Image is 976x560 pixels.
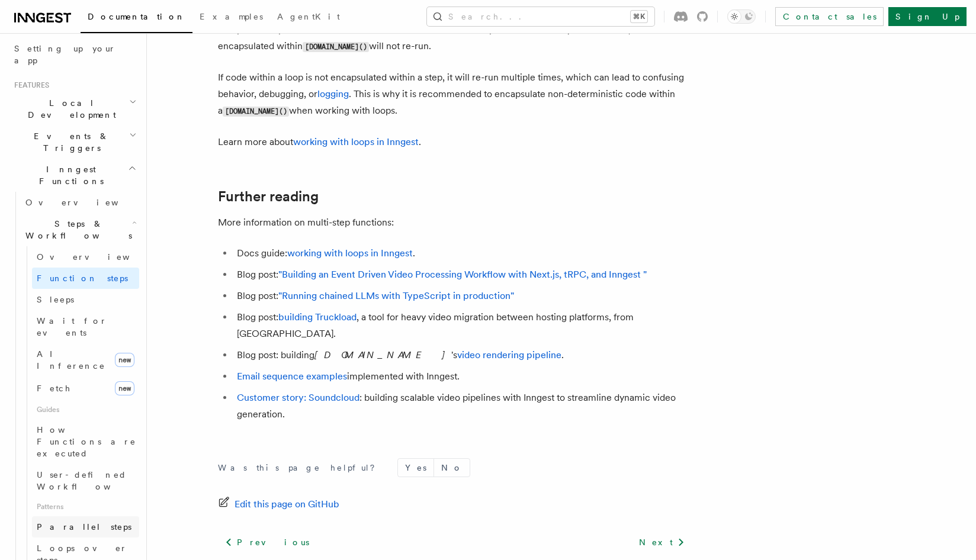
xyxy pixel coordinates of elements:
li: Blog post: building 's . [233,347,692,363]
a: Wait for events [32,310,139,343]
a: Sleeps [32,289,139,310]
span: Guides [32,400,139,419]
span: Parallel steps [37,522,131,532]
a: Further reading [218,188,319,205]
a: Function steps [32,268,139,289]
button: Yes [398,459,434,477]
a: working with loops in Inngest [293,136,419,147]
li: Blog post: , a tool for heavy video migration between hosting platforms, from [GEOGRAPHIC_DATA]. [233,309,692,342]
p: Learn more about . [218,134,692,150]
code: [DOMAIN_NAME]() [223,107,289,117]
a: Overview [32,246,139,268]
a: Customer story: Soundcloud [237,392,359,403]
button: Inngest Functions [9,159,139,192]
button: No [434,459,470,477]
span: Setting up your app [14,44,116,65]
a: Previous [218,532,316,553]
a: Fetchnew [32,376,139,400]
span: Function steps [37,273,128,283]
span: Local Development [9,97,129,121]
button: Toggle dark mode [727,9,756,24]
span: Fetch [37,384,71,393]
a: AgentKit [270,4,347,32]
a: AI Inferencenew [32,343,139,376]
span: How Functions are executed [37,425,136,458]
span: Inngest Functions [9,163,128,187]
a: Contact sales [775,7,884,26]
span: Patterns [32,497,139,516]
li: Docs guide: . [233,245,692,262]
a: Examples [192,4,270,32]
a: Overview [21,192,139,213]
button: Search...⌘K [427,7,654,26]
span: Overview [25,198,147,207]
li: implemented with Inngest. [233,368,692,385]
a: logging [317,88,349,99]
span: Features [9,81,49,90]
span: Documentation [88,12,185,21]
kbd: ⌘K [631,11,647,22]
a: Parallel steps [32,516,139,538]
span: Edit this page on GitHub [235,496,339,513]
button: Steps & Workflows [21,213,139,246]
button: Local Development [9,92,139,125]
em: [DOMAIN_NAME] [314,349,451,361]
span: User-defined Workflows [37,470,143,491]
a: video rendering pipeline [457,349,561,361]
span: new [115,381,134,395]
a: Documentation [81,4,192,33]
a: User-defined Workflows [32,464,139,497]
a: working with loops in Inngest [287,247,413,259]
p: Was this page helpful? [218,462,383,474]
a: "Building an Event Driven Video Processing Workflow with Next.js, tRPC, and Inngest " [278,269,647,280]
a: Email sequence examples [237,371,347,382]
li: : building scalable video pipelines with Inngest to streamline dynamic video generation. [233,390,692,423]
button: Events & Triggers [9,125,139,159]
a: Sign Up [888,7,967,26]
li: Blog post: [233,288,692,304]
a: How Functions are executed [32,419,139,464]
span: Wait for events [37,316,107,337]
span: Steps & Workflows [21,218,132,242]
span: Examples [200,12,263,21]
a: "Running chained LLMs with TypeScript in production" [278,290,514,301]
span: Overview [37,252,159,262]
code: [DOMAIN_NAME]() [303,42,369,52]
span: Events & Triggers [9,130,129,154]
span: AI Inference [37,349,105,371]
span: new [115,353,134,367]
a: Next [632,532,692,553]
span: Sleeps [37,295,74,304]
a: Edit this page on GitHub [218,496,339,513]
p: If code within a loop is not encapsulated within a step, it will re-run multiple times, which can... [218,69,692,120]
li: Blog post: [233,266,692,283]
p: More information on multi-step functions: [218,214,692,231]
a: building Truckload [278,311,357,323]
span: AgentKit [277,12,340,21]
a: Setting up your app [9,38,139,71]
